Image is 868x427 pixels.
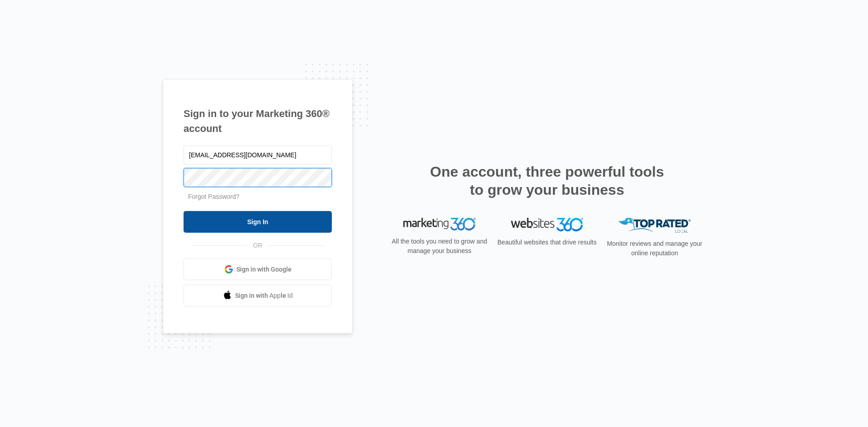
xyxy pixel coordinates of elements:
img: Websites 360 [511,218,583,231]
a: Forgot Password? [188,193,240,200]
img: Top Rated Local [618,218,691,233]
input: Sign In [184,211,332,233]
a: Sign in with Google [184,258,332,280]
span: Sign in with Apple Id [235,291,293,300]
a: Sign in with Apple Id [184,285,332,306]
span: Sign in with Google [236,265,292,274]
input: Email [184,145,332,164]
p: Beautiful websites that drive results [496,238,598,247]
img: Marketing 360 [403,218,476,230]
h1: Sign in to your Marketing 360® account [184,106,332,136]
p: All the tools you need to grow and manage your business [389,237,490,256]
h2: One account, three powerful tools to grow your business [427,163,667,199]
p: Monitor reviews and manage your online reputation [604,239,705,258]
span: OR [247,241,269,250]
